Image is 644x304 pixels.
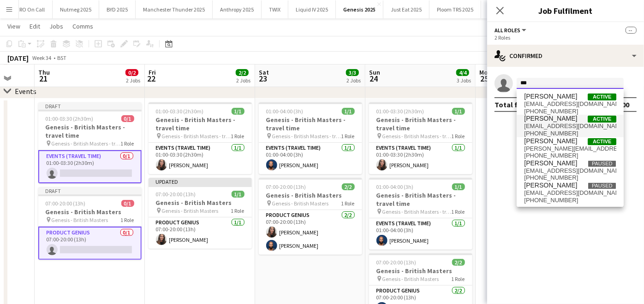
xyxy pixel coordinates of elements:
[30,22,40,30] span: Edit
[259,191,362,199] h3: Genesis - British Masters
[57,54,66,61] div: BST
[524,130,616,137] span: +4407584297707
[456,69,469,76] span: 4/4
[495,27,520,34] span: All roles
[213,0,262,18] button: Anthropy 2025
[479,68,491,76] span: Mon
[46,200,86,207] span: 07:00-20:00 (13h)
[524,145,616,152] span: george.ali.craig@gmail.com
[452,259,465,266] span: 2/2
[46,20,67,32] a: Jobs
[524,152,616,159] span: +447460118112
[524,108,616,115] span: +447873110691
[524,100,616,108] span: jawgie311287@hotmail.co.uk
[524,123,616,130] span: georginalbourne@gmail.com
[452,108,465,115] span: 1/1
[149,116,252,132] h3: Genesis - British Masters - travel time
[495,34,637,41] div: 2 Roles
[4,20,24,32] a: View
[52,216,108,223] span: Genesis - British Masters
[452,275,465,282] span: 1 Role
[588,160,616,167] span: Paused
[478,73,491,84] span: 25
[149,102,252,174] app-job-card: 01:00-03:30 (2h30m)1/1Genesis - British Masters - travel time Genesis - British Masters - travel ...
[156,108,204,115] span: 01:00-03:30 (2h30m)
[382,133,452,140] span: Genesis - British Masters - travel time
[487,45,644,67] div: Confirmed
[69,20,97,32] a: Comms
[272,133,341,140] span: Genesis - British Masters - travel time
[346,69,359,76] span: 3/3
[257,73,269,84] span: 23
[341,200,355,207] span: 1 Role
[369,218,472,250] app-card-role: Events (Travel Time)1/101:00-04:00 (3h)[PERSON_NAME]
[336,0,383,18] button: Genesis 2025
[125,69,138,76] span: 0/2
[72,22,93,30] span: Comms
[452,133,465,140] span: 1 Role
[9,0,53,18] button: TRO On Call
[259,178,362,255] app-job-card: 07:00-20:00 (13h)2/2Genesis - British Masters Genesis - British Masters1 RoleProduct Genius2/207:...
[342,183,355,190] span: 2/2
[588,138,616,145] span: Active
[7,53,29,63] div: [DATE]
[156,191,196,198] span: 07:00-20:00 (13h)
[369,178,472,250] app-job-card: 01:00-04:00 (3h)1/1Genesis - British Masters - travel time Genesis - British Masters - travel tim...
[382,208,452,215] span: Genesis - British Masters - travel time
[232,191,244,198] span: 1/1
[38,187,142,260] div: Draft07:00-20:00 (13h)0/1Genesis - British Masters Genesis - British Masters1 RoleProduct Genius0...
[369,267,472,275] h3: Genesis - British Masters
[342,108,355,115] span: 1/1
[126,77,140,84] div: 2 Jobs
[236,77,250,84] div: 2 Jobs
[266,183,306,190] span: 07:00-20:00 (13h)
[26,20,44,32] a: Edit
[346,77,361,84] div: 2 Jobs
[487,5,644,17] h3: Job Fulfilment
[259,102,362,174] app-job-card: 01:00-04:00 (3h)1/1Genesis - British Masters - travel time Genesis - British Masters - travel tim...
[38,187,142,194] div: Draft
[369,68,380,76] span: Sun
[121,115,134,122] span: 0/1
[149,143,252,174] app-card-role: Events (Travel Time)1/101:00-03:30 (2h30m)[PERSON_NAME]
[38,102,142,183] div: Draft01:00-03:30 (2h30m)0/1Genesis - British Masters - travel time Genesis - British Masters - tr...
[524,174,616,181] span: +447871010125
[149,68,156,76] span: Fri
[429,0,481,18] button: Ploom TRS 2025
[341,133,355,140] span: 1 Role
[259,116,362,132] h3: Genesis - British Masters - travel time
[38,227,142,260] app-card-role: Product Genius0/107:00-20:00 (13h)
[38,123,142,140] h3: Genesis - British Masters - travel time
[38,150,142,183] app-card-role: Events (Travel Time)0/101:00-03:30 (2h30m)
[52,140,121,147] span: Genesis - British Masters - travel time
[376,108,424,115] span: 01:00-03:30 (2h30m)
[121,216,134,223] span: 1 Role
[99,0,136,18] button: BYD 2025
[259,68,269,76] span: Sat
[588,182,616,189] span: Paused
[524,93,577,100] span: Georgie Bourne
[626,27,637,34] span: --
[136,0,213,18] button: Manchester Thunder 2025
[231,207,244,214] span: 1 Role
[368,73,380,84] span: 24
[524,159,577,167] span: George Devereux
[588,116,616,123] span: Active
[38,208,142,216] h3: Genesis - British Masters
[259,210,362,255] app-card-role: Product Genius2/207:00-20:00 (13h)[PERSON_NAME][PERSON_NAME]
[231,133,244,140] span: 1 Role
[121,200,134,207] span: 0/1
[481,0,522,18] button: Wise Scam
[288,0,336,18] button: Liquid IV 2025
[30,54,54,61] span: Week 34
[369,116,472,132] h3: Genesis - British Masters - travel time
[369,191,472,208] h3: Genesis - British Masters - travel time
[53,0,99,18] button: Nutmeg 2025
[588,94,616,100] span: Active
[272,200,329,207] span: Genesis - British Masters
[38,102,142,110] div: Draft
